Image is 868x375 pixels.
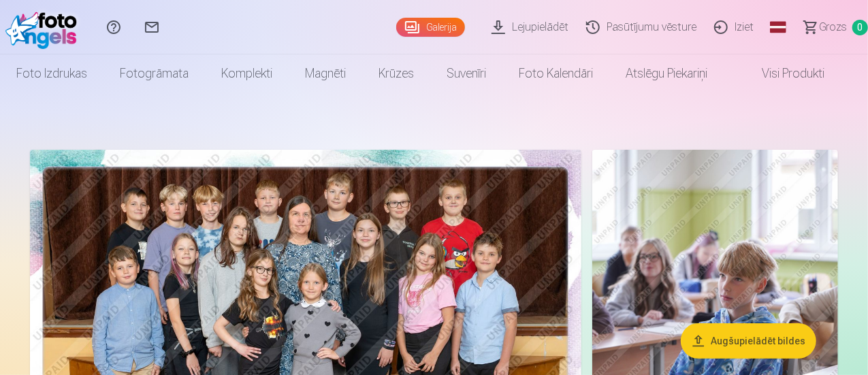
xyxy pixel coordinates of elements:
[362,54,430,93] a: Krūzes
[289,54,362,93] a: Magnēti
[5,5,84,49] img: /fa1
[205,54,289,93] a: Komplekti
[609,54,724,93] a: Atslēgu piekariņi
[852,20,868,35] span: 0
[681,323,816,359] button: Augšupielādēt bildes
[103,54,205,93] a: Fotogrāmata
[430,54,502,93] a: Suvenīri
[502,54,609,93] a: Foto kalendāri
[819,19,847,35] span: Grozs
[396,18,465,37] a: Galerija
[724,54,841,93] a: Visi produkti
